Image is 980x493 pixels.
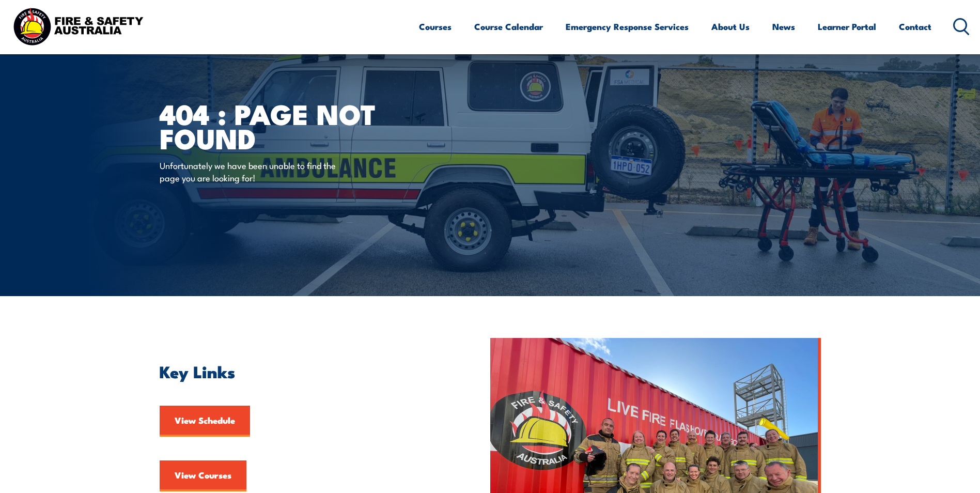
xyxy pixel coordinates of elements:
a: News [772,13,795,40]
a: Learner Portal [818,13,876,40]
a: Courses [419,13,452,40]
a: Contact [899,13,931,40]
a: View Courses [160,460,246,491]
h1: 404 : Page Not Found [160,101,415,149]
h2: Key Links [160,364,443,378]
a: View Schedule [160,406,250,437]
a: Course Calendar [474,13,543,40]
p: Unfortunately we have been unable to find the page you are looking for! [160,159,348,183]
a: Emergency Response Services [566,13,689,40]
a: About Us [711,13,750,40]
